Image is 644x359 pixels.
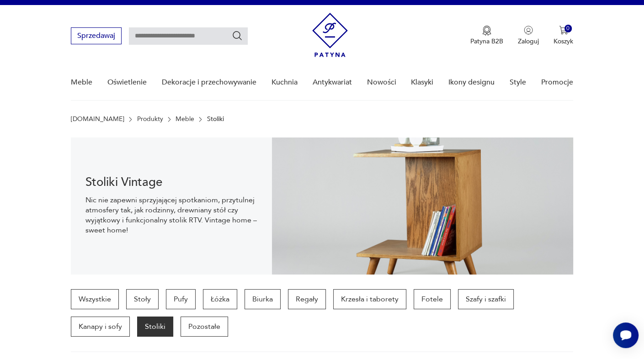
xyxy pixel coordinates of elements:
[85,195,257,235] p: Nic nie zapewni sprzyjającej spotkaniom, przytulnej atmosfery tak, jak rodzinny, drewniany stół c...
[71,27,122,44] button: Sprzedawaj
[312,13,348,57] img: Patyna - sklep z meblami i dekoracjami vintage
[470,26,503,46] a: Ikona medaluPatyna B2B
[613,322,639,348] iframe: Smartsupp widget button
[126,289,159,309] a: Stoły
[470,37,503,46] p: Patyna B2B
[554,37,573,46] p: Koszyk
[333,289,406,309] a: Krzesła i taborety
[245,289,281,309] a: Biurka
[272,137,573,275] img: 2a258ee3f1fcb5f90a95e384ca329760.jpg
[411,65,433,100] a: Klasyki
[518,37,539,46] p: Zaloguj
[71,317,130,337] a: Kanapy i sofy
[137,116,163,123] a: Produkty
[162,65,256,100] a: Dekoracje i przechowywanie
[458,289,514,309] a: Szafy i szafki
[288,289,326,309] a: Regały
[71,33,122,40] a: Sprzedawaj
[71,65,92,100] a: Meble
[470,26,503,46] button: Patyna B2B
[414,289,451,309] a: Fotele
[271,65,298,100] a: Kuchnia
[71,289,119,309] a: Wszystkie
[176,116,194,123] a: Meble
[367,65,396,100] a: Nowości
[510,65,526,100] a: Style
[166,289,196,309] a: Pufy
[482,26,491,36] img: Ikona medalu
[232,30,243,41] button: Szukaj
[107,65,147,100] a: Oświetlenie
[207,116,224,123] p: Stoliki
[518,26,539,46] button: Zaloguj
[137,317,173,337] a: Stoliki
[524,26,533,35] img: Ikonka użytkownika
[559,26,568,35] img: Ikona koszyka
[203,289,237,309] a: Łóżka
[564,25,572,32] div: 0
[554,26,573,46] button: 0Koszyk
[71,116,124,123] a: [DOMAIN_NAME]
[181,317,228,337] a: Pozostałe
[313,65,352,100] a: Antykwariat
[85,177,257,188] h1: Stoliki Vintage
[448,65,495,100] a: Ikony designu
[541,65,573,100] a: Promocje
